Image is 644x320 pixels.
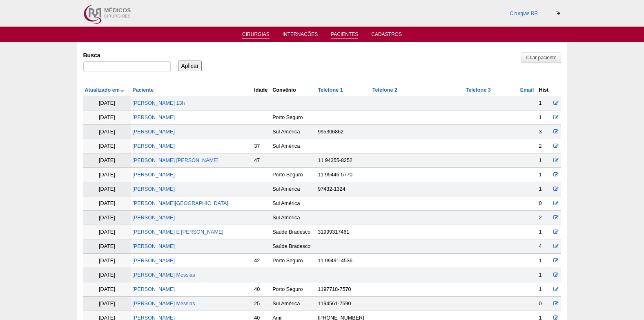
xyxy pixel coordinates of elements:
td: 42 [252,254,271,268]
th: Convênio [271,84,316,96]
td: 40 [252,282,271,297]
td: Sul América [271,196,316,211]
a: [PERSON_NAME] [132,143,175,149]
a: [PERSON_NAME] [132,172,175,178]
td: Sul América [271,182,316,196]
td: 1 [537,225,551,239]
td: 0 [537,196,551,211]
a: [PERSON_NAME] [132,129,175,135]
th: Idade [252,84,271,96]
td: Sul América [271,297,316,311]
a: Criar paciente [521,52,561,63]
td: 4 [537,239,551,254]
td: Porto Seguro [271,282,316,297]
input: Digite os termos que você deseja procurar. [83,61,171,72]
a: Email [520,87,534,93]
a: Paciente [132,87,154,93]
td: 1 [537,268,551,282]
a: Atualizado em [85,87,125,93]
td: 995306862 [316,125,370,139]
td: [DATE] [83,297,131,311]
td: 37 [252,139,271,153]
a: [PERSON_NAME] 13h [132,100,185,106]
td: 25 [252,297,271,311]
td: 3 [537,125,551,139]
td: [DATE] [83,139,131,153]
label: Busca [83,51,171,59]
a: [PERSON_NAME] Messias [132,301,195,306]
a: [PERSON_NAME] Messias [132,272,195,278]
td: Sul América [271,211,316,225]
td: Saúde Bradesco [271,239,316,254]
i: Sair [556,11,560,16]
td: 1 [537,168,551,182]
td: [DATE] [83,153,131,168]
a: [PERSON_NAME] [132,243,175,249]
td: 1 [537,96,551,110]
td: 1 [537,153,551,168]
a: Internações [283,32,318,40]
a: [PERSON_NAME] E [PERSON_NAME] [132,229,223,235]
a: [PERSON_NAME] [PERSON_NAME] [132,158,218,163]
td: [DATE] [83,239,131,254]
td: 97432-1324 [316,182,370,196]
a: [PERSON_NAME] [132,286,175,292]
a: [PERSON_NAME][GEOGRAPHIC_DATA] [132,201,228,206]
th: Hist [537,84,551,96]
td: [DATE] [83,225,131,239]
td: 0 [537,297,551,311]
td: [DATE] [83,110,131,125]
td: Sul América [271,139,316,153]
a: Telefone 1 [318,87,343,93]
td: [DATE] [83,168,131,182]
a: Cadastros [371,32,402,40]
img: ordem crescente [120,88,125,93]
td: 11 94355-8252 [316,153,370,168]
td: 11 95446-5770 [316,168,370,182]
input: Aplicar [178,61,202,71]
a: Telefone 2 [372,87,397,93]
td: 47 [252,153,271,168]
td: Saúde Bradesco [271,225,316,239]
td: Porto Seguro [271,168,316,182]
a: [PERSON_NAME] [132,215,175,221]
a: [PERSON_NAME] [132,258,175,264]
td: Porto Seguro [271,254,316,268]
td: [DATE] [83,196,131,211]
td: 1 [537,254,551,268]
td: Sul América [271,125,316,139]
a: Cirurgias RR [510,11,538,16]
td: 31999317461 [316,225,370,239]
a: Cirurgias [242,32,270,38]
td: 11 99491-4536 [316,254,370,268]
td: 2 [537,211,551,225]
td: [DATE] [83,254,131,268]
td: [DATE] [83,96,131,110]
td: 1 [537,182,551,196]
td: [DATE] [83,182,131,196]
td: [DATE] [83,125,131,139]
td: 1 [537,282,551,297]
a: [PERSON_NAME] [132,115,175,120]
td: [DATE] [83,268,131,282]
a: [PERSON_NAME] [132,186,175,192]
td: [DATE] [83,282,131,297]
td: 1 [537,110,551,125]
td: Porto Seguro [271,110,316,125]
td: [DATE] [83,211,131,225]
td: 1197718-7570 [316,282,370,297]
a: Pacientes [331,32,358,38]
td: 2 [537,139,551,153]
td: 1194561-7590 [316,297,370,311]
a: Telefone 3 [466,87,490,93]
